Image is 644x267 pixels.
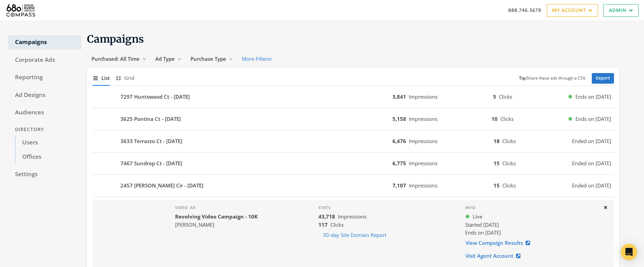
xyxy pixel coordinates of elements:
h4: Stats [318,205,454,210]
a: Reporting [8,70,82,85]
span: Impressions [409,115,438,122]
button: 2457 [PERSON_NAME] Cir - [DATE]7,107Impressions15ClicksEnded on [DATE] [92,178,614,194]
a: Admin [603,4,639,17]
b: 7467 Sundrop Ct - [DATE] [120,159,182,167]
b: 2457 [PERSON_NAME] Cir - [DATE] [120,182,203,189]
span: Clicks [502,182,516,189]
b: 3633 Terrazzo Ct - [DATE] [120,137,182,145]
div: Open Intercom Messenger [621,244,637,260]
b: 6,476 [392,138,406,144]
span: Ends on [DATE] [575,115,611,123]
span: Clicks [500,115,514,122]
span: Purchased: All Time [91,55,140,62]
span: Ended on [DATE] [572,159,611,167]
b: 10 [491,115,498,122]
b: 3625 Pontina Ct - [DATE] [120,115,181,123]
b: 43,718 [318,213,335,220]
span: Clicks [502,160,516,167]
a: Ad Designs [8,88,82,102]
div: [PERSON_NAME] [175,221,258,229]
button: Ad Type [151,53,186,65]
b: 5 [493,93,496,100]
a: Visit Agent Account [465,250,525,262]
span: Clicks [502,138,516,144]
span: Grid [124,74,134,82]
span: Impressions [409,182,438,189]
span: Impressions [409,160,438,167]
span: Campaigns [87,32,144,45]
a: Users [15,136,82,150]
a: Campaigns [8,35,82,50]
span: Impressions [338,213,367,220]
button: List [92,71,110,85]
div: Directory [8,123,82,136]
button: More Filters [238,53,276,65]
a: View Campaign Results [465,237,534,249]
a: Audiences [8,106,82,120]
small: Share these ads through a CSV. [519,75,586,82]
span: List [101,74,110,82]
span: Ended on [DATE] [572,137,611,145]
button: Purchase Type [186,53,238,65]
h4: Info [465,205,598,210]
a: Settings [8,167,82,182]
span: Impressions [409,93,438,100]
h4: Video Ad [175,205,258,210]
button: 7297 Huntswood Ct - [DATE]3,841Impressions5ClicksEnds on [DATE] [92,89,614,105]
a: Export [592,73,614,84]
b: 7,107 [392,182,406,189]
b: 7297 Huntswood Ct - [DATE] [120,93,190,101]
button: 30-day Site Domain Report [318,229,391,241]
a: 888.746.5678 [508,6,541,14]
b: 15 [493,160,500,167]
span: Ended on [DATE] [572,182,611,189]
span: Ad Type [155,55,175,62]
div: Started [DATE] [465,221,598,229]
b: 15 [493,182,500,189]
img: Adwerx [5,2,36,19]
b: Tip: [519,75,527,81]
b: 3,841 [392,93,406,100]
b: Revolving Video Campaign - 10K [175,213,258,220]
button: Grid [115,71,134,85]
span: Ends on [DATE] [575,93,611,101]
b: 117 [318,221,328,228]
span: Impressions [409,138,438,144]
span: Ends on [DATE] [465,229,501,236]
button: 3625 Pontina Ct - [DATE]5,158Impressions10ClicksEnds on [DATE] [92,111,614,127]
b: 18 [493,138,500,144]
span: Live [473,213,482,221]
span: Clicks [330,221,344,228]
b: 6,775 [392,160,406,167]
a: My Account [547,4,598,17]
a: Corporate Ads [8,53,82,67]
span: Purchase Type [190,55,226,62]
button: Purchased: All Time [87,53,151,65]
span: Clicks [499,93,512,100]
button: 7467 Sundrop Ct - [DATE]6,775Impressions15ClicksEnded on [DATE] [92,155,614,172]
b: 5,158 [392,115,406,122]
a: Offices [15,150,82,164]
button: 3633 Terrazzo Ct - [DATE]6,476Impressions18ClicksEnded on [DATE] [92,133,614,150]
